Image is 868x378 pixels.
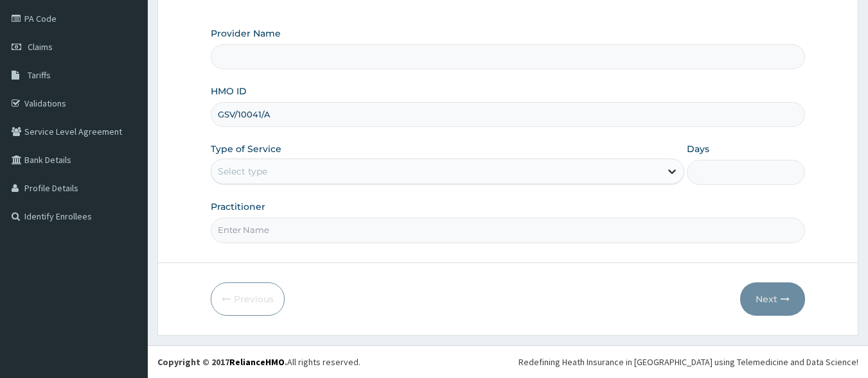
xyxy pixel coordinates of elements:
label: Practitioner [211,200,265,213]
label: Days [687,142,709,155]
span: Claims [28,41,53,53]
label: Type of Service [211,142,281,155]
span: Tariffs [28,69,51,81]
footer: All rights reserved. [148,345,868,378]
strong: Copyright © 2017 . [157,356,287,368]
button: Previous [211,282,285,316]
label: HMO ID [211,85,247,98]
input: Enter HMO ID [211,102,806,127]
a: RelianceHMO [229,356,285,368]
input: Enter Name [211,218,806,243]
div: Redefining Heath Insurance in [GEOGRAPHIC_DATA] using Telemedicine and Data Science! [518,356,858,368]
label: Provider Name [211,27,281,40]
div: Select type [218,165,267,178]
button: Next [740,282,805,316]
